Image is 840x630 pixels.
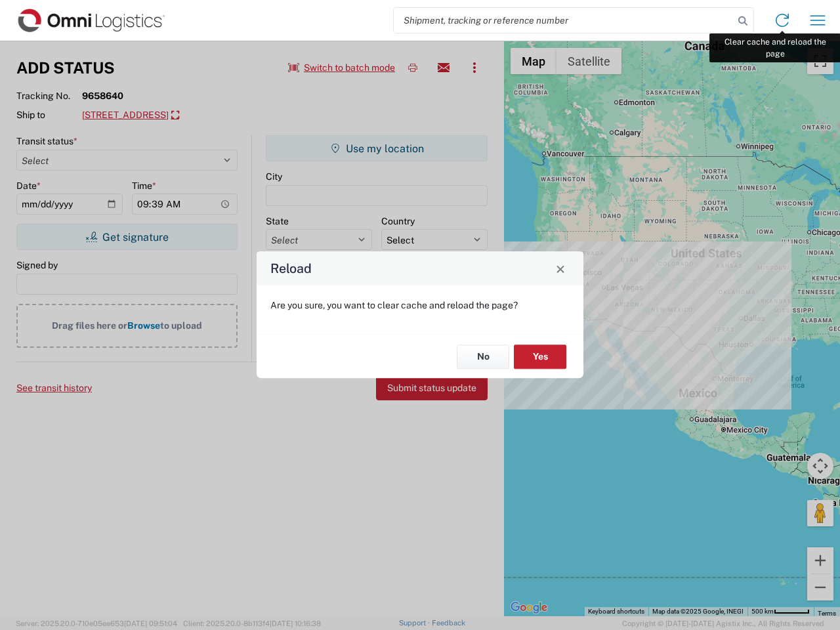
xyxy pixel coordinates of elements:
button: Close [551,259,570,278]
h4: Reload [270,259,312,278]
input: Shipment, tracking or reference number [394,8,734,33]
button: Yes [514,345,566,369]
p: Are you sure, you want to clear cache and reload the page? [270,299,570,311]
button: No [457,345,509,369]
